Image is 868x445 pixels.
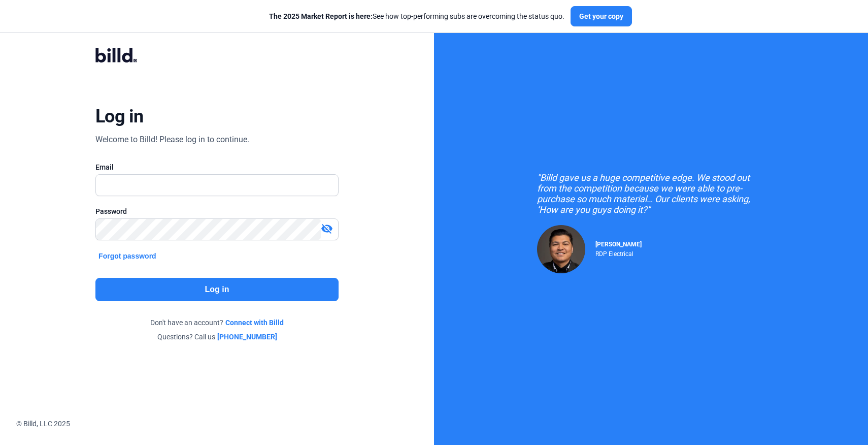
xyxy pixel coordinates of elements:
[95,105,144,128] div: Log in
[269,12,373,20] span: The 2025 Market Report is here:
[537,225,585,273] img: Raul Pacheco
[321,222,333,235] mat-icon: visibility_off
[95,332,339,342] div: Questions? Call us
[95,250,159,262] button: Forgot password
[95,134,249,146] div: Welcome to Billd! Please log in to continue.
[595,241,642,248] span: [PERSON_NAME]
[95,162,339,172] div: Email
[217,332,277,342] a: [PHONE_NUMBER]
[537,172,765,215] div: "Billd gave us a huge competitive edge. We stood out from the competition because we were able to...
[95,278,339,301] button: Log in
[571,6,632,26] button: Get your copy
[225,317,284,328] a: Connect with Billd
[95,317,339,328] div: Don't have an account?
[95,206,339,216] div: Password
[269,11,564,21] div: See how top-performing subs are overcoming the status quo.
[595,248,642,258] div: RDP Electrical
